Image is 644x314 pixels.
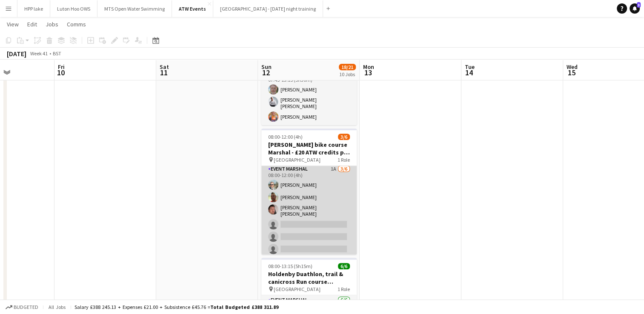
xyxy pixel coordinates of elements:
[27,20,37,28] span: Edit
[261,128,357,254] app-job-card: 08:00-12:00 (4h)3/6[PERSON_NAME] bike course Marshal - £20 ATW credits per hour [GEOGRAPHIC_DATA]...
[28,50,49,57] span: Week 41
[464,68,475,77] span: 14
[58,63,65,71] span: Fri
[261,63,272,71] span: Sun
[338,134,350,140] span: 3/6
[46,20,58,28] span: Jobs
[261,270,357,285] h3: Holdenby Duathlon, trail & canicross Run course Marshal - £20 ATW credits per hour
[17,0,50,17] button: HPP lake
[630,3,640,14] a: 3
[63,19,89,30] a: Comms
[42,19,62,30] a: Jobs
[338,263,350,269] span: 6/6
[97,0,172,17] button: MTS Open Water Swimming
[565,68,578,77] span: 15
[74,304,278,310] div: Salary £388 245.13 + Expenses £21.00 + Subsistence £45.76 =
[3,19,22,30] a: View
[338,157,350,163] span: 1 Role
[274,286,321,292] span: [GEOGRAPHIC_DATA]
[261,141,357,156] h3: [PERSON_NAME] bike course Marshal - £20 ATW credits per hour
[637,2,641,8] span: 3
[260,68,272,77] span: 12
[465,63,475,71] span: Tue
[53,50,61,57] div: BST
[160,63,169,71] span: Sat
[363,63,374,71] span: Mon
[261,164,357,257] app-card-role: Event Marshal1A3/608:00-12:00 (4h)[PERSON_NAME][PERSON_NAME][PERSON_NAME] [PERSON_NAME]
[4,303,40,312] button: Budgeted
[339,64,356,70] span: 18/21
[7,20,19,28] span: View
[158,68,169,77] span: 11
[261,69,357,125] app-card-role: Event Marshal3/307:45-13:15 (5h30m)[PERSON_NAME][PERSON_NAME] [PERSON_NAME][PERSON_NAME]
[7,49,26,58] div: [DATE]
[47,304,67,310] span: All jobs
[213,0,323,17] button: [GEOGRAPHIC_DATA] - [DATE] night training
[210,304,278,310] span: Total Budgeted £388 311.89
[268,263,312,269] span: 08:00-13:15 (5h15m)
[50,0,97,17] button: Luton Hoo OWS
[362,68,374,77] span: 13
[57,68,65,77] span: 10
[338,286,350,292] span: 1 Role
[67,20,86,28] span: Comms
[172,0,213,17] button: ATW Events
[24,19,40,30] a: Edit
[339,71,355,77] div: 10 Jobs
[268,134,303,140] span: 08:00-12:00 (4h)
[14,304,38,310] span: Budgeted
[567,63,578,71] span: Wed
[274,157,321,163] span: [GEOGRAPHIC_DATA]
